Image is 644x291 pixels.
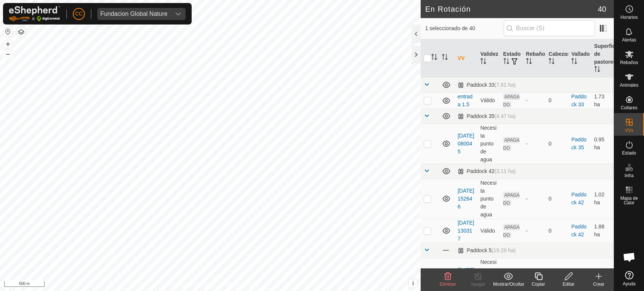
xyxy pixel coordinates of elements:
[571,59,577,65] p-sorticon: Activar para ordenar
[571,136,586,150] a: Paddock 35
[431,55,437,61] p-sorticon: Activar para ordenar
[425,5,598,14] h2: En Rotación
[549,59,555,65] p-sorticon: Activar para ordenar
[526,227,543,235] div: -
[526,140,543,148] div: -
[591,124,614,164] td: 0.95 ha
[621,15,638,20] span: Horarios
[623,282,636,286] span: Ayuda
[495,82,516,88] span: (7.81 ha)
[614,268,644,289] a: Ayuda
[546,179,568,219] td: 0
[594,67,600,73] p-sorticon: Activar para ordenar
[458,133,474,155] a: [DATE] 080045
[97,8,171,20] span: Fundacion Global Nature
[546,39,568,78] th: Cabezas
[621,106,637,110] span: Collares
[477,92,500,109] td: Válido
[458,113,516,119] div: Paddock 35
[503,224,520,238] span: APAGADO
[591,179,614,219] td: 1.02 ha
[495,113,516,119] span: (4.47 ha)
[584,281,614,288] div: Crear
[458,188,474,210] a: [DATE] 152646
[620,83,638,87] span: Animales
[622,38,636,42] span: Alertas
[224,281,249,288] a: Contáctenos
[568,39,591,78] th: Vallado
[425,25,504,32] span: 1 seleccionado de 40
[458,93,473,107] a: entrada 1.5
[624,173,633,178] span: Infra
[440,282,456,287] span: Eliminar
[618,246,641,268] div: Chat abierto
[477,179,500,219] td: Necesita punto de agua
[409,279,417,288] button: i
[480,59,486,65] p-sorticon: Activar para ordenar
[171,281,215,288] a: Política de Privacidad
[546,219,568,243] td: 0
[591,39,614,78] th: Superficie de pastoreo
[500,39,523,78] th: Estado
[492,247,516,253] span: (19.29 ha)
[503,192,520,206] span: APAGADO
[625,128,633,133] span: VVs
[503,137,520,151] span: APAGADO
[571,224,586,237] a: Paddock 42
[503,93,520,108] span: APAGADO
[503,59,509,65] p-sorticon: Activar para ordenar
[171,8,186,20] div: dropdown trigger
[100,11,168,17] div: Fundacion Global Nature
[442,55,448,61] p-sorticon: Activar para ordenar
[458,220,474,242] a: [DATE] 130317
[458,247,516,254] div: Paddock 5
[493,281,523,288] div: Mostrar/Ocultar
[75,10,83,18] span: CC
[523,39,546,78] th: Rebaño
[598,3,606,15] span: 40
[412,280,414,286] span: i
[455,39,477,78] th: VV
[571,93,586,107] a: Paddock 33
[458,82,516,88] div: Paddock 33
[546,124,568,164] td: 0
[3,40,12,49] button: +
[571,191,586,205] a: Paddock 42
[523,281,553,288] div: Copiar
[546,92,568,109] td: 0
[591,219,614,243] td: 1.88 ha
[477,219,500,243] td: Válido
[458,267,474,289] a: [DATE] 151455
[3,49,12,58] button: –
[591,92,614,109] td: 1.73 ha
[526,195,543,203] div: -
[526,59,532,65] p-sorticon: Activar para ordenar
[495,168,516,174] span: (3.11 ha)
[526,96,543,104] div: -
[620,60,638,65] span: Rebaños
[622,151,636,155] span: Estado
[463,281,493,288] div: Apagar
[504,20,595,36] input: Buscar (S)
[17,28,26,37] button: Capas del Mapa
[9,6,60,21] img: Logo Gallagher
[477,39,500,78] th: Validez
[458,168,516,175] div: Paddock 42
[616,196,642,205] span: Mapa de Calor
[553,281,584,288] div: Editar
[3,27,12,36] button: Restablecer Mapa
[477,124,500,164] td: Necesita punto de agua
